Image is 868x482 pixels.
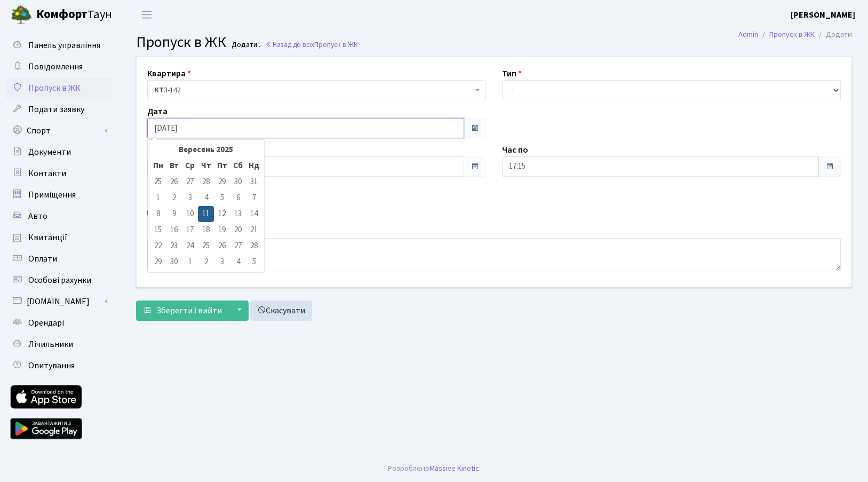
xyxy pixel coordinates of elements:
[246,238,262,254] td: 28
[150,254,166,270] td: 29
[246,206,262,222] td: 14
[28,210,47,222] span: Авто
[214,190,230,206] td: 5
[28,274,91,286] span: Особові рахунки
[198,254,214,270] td: 2
[815,29,852,41] li: Додати
[5,227,112,248] a: Квитанції
[154,85,164,96] b: КТ
[230,222,246,238] td: 20
[182,190,198,206] td: 3
[5,206,112,227] a: Авто
[28,146,71,158] span: Документи
[147,67,191,80] label: Квартира
[136,301,229,321] button: Зберегти і вийти
[5,312,112,334] a: Орендарі
[28,232,67,243] span: Квитанції
[150,174,166,190] td: 25
[150,190,166,206] td: 1
[230,190,246,206] td: 6
[230,158,246,174] th: Сб
[36,6,87,23] b: Комфорт
[154,85,473,96] span: <b>КТ</b>&nbsp;&nbsp;&nbsp;&nbsp;3-142
[28,82,81,94] span: Пропуск в ЖК
[230,254,246,270] td: 4
[28,168,66,179] span: Контакти
[28,39,100,51] span: Панель управління
[150,206,166,222] td: 8
[166,142,246,158] th: Вересень 2025
[5,355,112,376] a: Опитування
[230,238,246,254] td: 27
[182,254,198,270] td: 1
[28,253,57,265] span: Оплати
[166,190,182,206] td: 2
[166,222,182,238] td: 16
[5,248,112,270] a: Оплати
[182,238,198,254] td: 24
[28,338,73,350] span: Лічильники
[198,190,214,206] td: 4
[214,254,230,270] td: 3
[182,174,198,190] td: 27
[198,174,214,190] td: 28
[429,463,479,474] a: Massive Kinetic
[314,39,358,50] span: Пропуск в ЖК
[150,222,166,238] td: 15
[198,238,214,254] td: 25
[229,41,260,50] small: Додати .
[150,158,166,174] th: Пн
[246,190,262,206] td: 7
[502,67,522,80] label: Тип
[182,158,198,174] th: Ср
[11,4,32,26] img: logo.png
[28,189,76,201] span: Приміщення
[214,206,230,222] td: 12
[502,144,528,156] label: Час по
[246,222,262,238] td: 21
[214,238,230,254] td: 26
[182,206,198,222] td: 10
[147,105,168,118] label: Дата
[5,163,112,184] a: Контакти
[5,56,112,77] a: Повідомлення
[791,9,855,21] a: [PERSON_NAME]
[5,141,112,163] a: Документи
[214,174,230,190] td: 29
[722,23,868,46] nav: breadcrumb
[198,158,214,174] th: Чт
[214,158,230,174] th: Пт
[5,99,112,120] a: Подати заявку
[388,463,481,475] div: Розроблено .
[5,184,112,206] a: Приміщення
[28,317,64,329] span: Орендарі
[182,222,198,238] td: 17
[147,80,486,100] span: <b>КТ</b>&nbsp;&nbsp;&nbsp;&nbsp;3-142
[250,301,312,321] a: Скасувати
[230,174,246,190] td: 30
[5,35,112,56] a: Панель управління
[28,61,83,73] span: Повідомлення
[265,39,358,50] a: Назад до всіхПропуск в ЖК
[150,238,166,254] td: 22
[36,6,112,24] span: Таун
[5,270,112,291] a: Особові рахунки
[156,305,222,317] span: Зберегти і вийти
[198,206,214,222] td: 11
[5,120,112,141] a: Спорт
[214,222,230,238] td: 19
[5,291,112,312] a: [DOMAIN_NAME]
[28,104,84,115] span: Подати заявку
[230,206,246,222] td: 13
[246,158,262,174] th: Нд
[166,254,182,270] td: 30
[166,206,182,222] td: 9
[769,29,815,40] a: Пропуск в ЖК
[166,238,182,254] td: 23
[133,6,160,23] button: Переключити навігацію
[5,334,112,355] a: Лічильники
[246,174,262,190] td: 31
[738,29,758,40] a: Admin
[166,174,182,190] td: 26
[791,9,855,21] b: [PERSON_NAME]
